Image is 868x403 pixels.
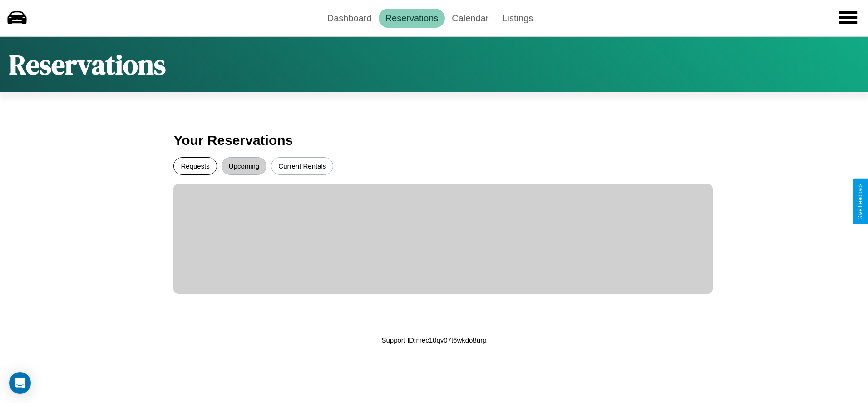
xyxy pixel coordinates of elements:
a: Calendar [445,9,495,28]
button: Current Rentals [271,157,333,175]
div: Open Intercom Messenger [9,372,31,394]
a: Listings [495,9,540,28]
div: Give Feedback [857,183,863,220]
button: Upcoming [222,157,267,175]
h3: Your Reservations [173,128,694,153]
a: Reservations [379,9,445,28]
h1: Reservations [9,46,166,83]
a: Dashboard [321,9,379,28]
p: Support ID: mec10qv07t6wkdo8urp [382,334,487,346]
button: Requests [173,157,217,175]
